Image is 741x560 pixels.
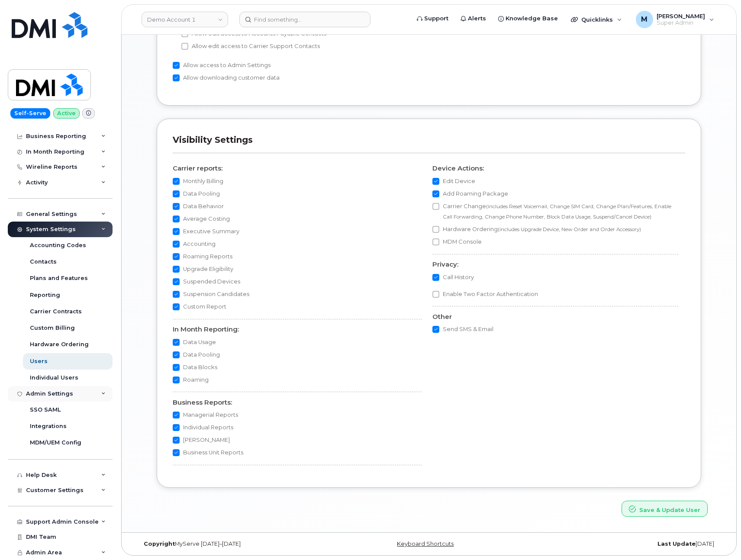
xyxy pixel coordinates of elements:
input: Upgrade Eligibility [173,266,180,273]
label: Hardware Ordering [432,224,641,235]
input: Data Blocks [173,364,180,371]
label: Add Roaming Package [432,189,508,199]
input: [PERSON_NAME] [173,437,180,444]
input: Individual Reports [173,424,180,431]
input: Enable Two Factor Authentication [432,291,439,298]
label: Individual Reports [173,422,233,433]
div: [DATE] [526,541,721,547]
input: MDM Console [432,238,439,245]
a: Keyboard Shortcuts [397,541,454,547]
button: Save & Update User [622,501,708,517]
h4: Other [432,313,678,321]
label: [PERSON_NAME] [173,435,230,445]
input: Data Pooling [173,351,180,358]
div: MyServe [DATE]–[DATE] [137,541,332,547]
input: Edit Device [432,178,439,185]
h3: Visibility Settings [173,135,685,153]
label: Data Usage [173,337,216,348]
label: Send SMS & Email [432,324,493,335]
input: Add Roaming Package [432,190,439,197]
a: Knowledge Base [492,10,564,27]
input: Average Costing [173,216,180,222]
label: Enable Two Factor Authentication [432,289,538,299]
label: Monthly Billing [173,176,223,187]
label: Custom Report [173,302,226,312]
div: Mathew [630,11,720,28]
input: Custom Report [173,303,180,310]
label: Suspension Candidates [173,289,249,299]
label: Carrier Change [432,201,671,222]
input: Allow access to Admin Settings [173,62,180,69]
span: Alerts [468,14,486,23]
input: Data Pooling [173,190,180,197]
input: Send SMS & Email [432,326,439,333]
h4: Business Reports: [173,399,422,406]
input: Hardware Ordering(includes Upgrade Device, New Order and Order Accessory) [432,226,439,233]
input: Business Unit Reports [173,449,180,456]
input: Roaming Reports [173,253,180,260]
label: Executive Summary [173,226,239,237]
small: (includes Reset Voicemail, Change SIM Card, Change Plan/Features, Enable Call Forwarding, Change ... [443,203,671,220]
div: Quicklinks [565,11,628,28]
input: Find something... [239,12,370,27]
input: Roaming [173,377,180,383]
label: Allow downloading customer data [173,73,280,83]
input: Suspended Devices [173,278,180,285]
h4: Carrier reports: [173,165,422,172]
small: (includes Upgrade Device, New Order and Order Accessory) [498,226,641,232]
a: Alerts [454,10,492,27]
span: M [641,14,648,25]
h4: Privacy: [432,261,678,268]
input: Allow downloading customer data [173,74,180,81]
input: Executive Summary [173,228,180,235]
strong: Copyright [144,541,175,547]
span: Knowledge Base [506,14,558,23]
input: Monthly Billing [173,178,180,185]
label: Suspended Devices [173,277,240,287]
label: Upgrade Eligibility [173,264,233,274]
a: Demo Account 1 [142,12,228,27]
label: Allow access to Admin Settings [173,60,271,71]
input: Carrier Change(includes Reset Voicemail, Change SIM Card, Change Plan/Features, Enable Call Forwa... [432,203,439,210]
label: Average Costing [173,214,230,224]
input: Data Behavior [173,203,180,210]
label: Data Blocks [173,362,217,373]
a: Support [411,10,454,27]
input: Accounting [173,241,180,248]
input: Allow edit access to Carrier Support Contacts [181,43,188,50]
label: Data Behavior [173,201,224,212]
label: Edit Device [432,176,475,187]
span: [PERSON_NAME] [657,13,705,19]
label: Allow edit access to Carrier Support Contacts [181,41,320,51]
strong: Last Update [657,541,696,547]
label: Managerial Reports [173,410,238,420]
label: Roaming Reports [173,251,232,262]
span: Super Admin [657,19,705,26]
input: Call History [432,274,439,281]
label: Data Pooling [173,189,220,199]
h4: In Month Reporting: [173,326,422,333]
h4: Device Actions: [432,165,678,172]
label: Call History [432,272,474,283]
input: Data Usage [173,339,180,346]
label: MDM Console [432,237,482,247]
span: Quicklinks [581,16,613,23]
span: Support [424,14,448,23]
input: Suspension Candidates [173,291,180,298]
input: Managerial Reports [173,412,180,418]
label: Data Pooling [173,350,220,360]
label: Accounting [173,239,216,249]
label: Business Unit Reports [173,447,243,458]
label: Roaming [173,375,209,385]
